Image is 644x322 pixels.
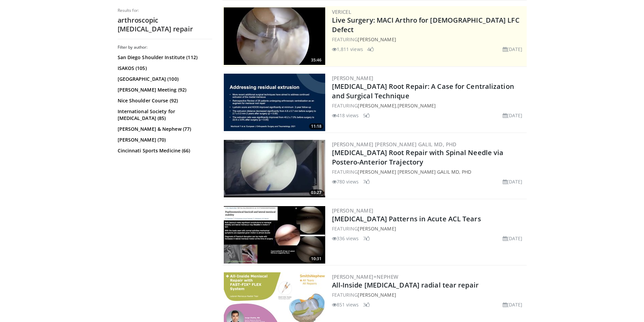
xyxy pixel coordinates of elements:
[398,102,436,109] a: [PERSON_NAME]
[309,123,324,129] span: 11:18
[503,301,523,308] li: [DATE]
[332,168,525,175] div: FEATURING
[367,46,374,53] li: 4
[358,36,396,43] a: [PERSON_NAME]
[224,206,325,264] a: 10:31
[363,301,370,308] li: 3
[118,16,212,33] h2: arthroscopic [MEDICAL_DATA] repair
[224,140,325,197] a: 03:27
[503,235,523,242] li: [DATE]
[358,225,396,232] a: [PERSON_NAME]
[332,207,374,214] a: [PERSON_NAME]
[503,178,523,185] li: [DATE]
[332,8,352,15] a: Vericel
[309,256,324,262] span: 10:31
[332,112,359,119] li: 418 views
[118,8,212,13] p: Results for:
[363,112,370,119] li: 5
[332,280,479,290] a: All-Inside [MEDICAL_DATA] radial tear repair
[503,112,523,119] li: [DATE]
[332,75,374,81] a: [PERSON_NAME]
[503,46,523,53] li: [DATE]
[118,147,211,154] a: Cincinnati Sports Medicine (66)
[118,126,211,132] a: [PERSON_NAME] & Nephew (77)
[358,292,396,298] a: [PERSON_NAME]
[363,178,370,185] li: 7
[332,16,520,34] a: Live Surgery: MACI Arthro for [DEMOGRAPHIC_DATA] LFC Defect
[332,36,525,43] div: FEATURING
[332,141,457,148] a: [PERSON_NAME] [PERSON_NAME] Galil MD, PhD
[332,214,481,223] a: [MEDICAL_DATA] Patterns in Acute ACL Tears
[358,169,471,175] a: [PERSON_NAME] [PERSON_NAME] Galil MD, PhD
[358,102,396,109] a: [PERSON_NAME]
[118,65,211,72] a: ISAKOS (105)
[332,291,525,298] div: FEATURING
[332,273,399,280] a: [PERSON_NAME]+Nephew
[332,148,504,167] a: [MEDICAL_DATA] Root Repair with Spinal Needle via Postero-Anterior Trajectory
[118,54,211,61] a: San Diego Shoulder Institute (112)
[118,108,211,122] a: International Society for [MEDICAL_DATA] (85)
[309,190,324,196] span: 03:27
[118,86,211,93] a: [PERSON_NAME] Meeting (92)
[118,137,211,143] a: [PERSON_NAME] (70)
[332,102,525,109] div: FEATURING ,
[224,74,325,131] img: 75896893-6ea0-4895-8879-88c2e089762d.300x170_q85_crop-smart_upscale.jpg
[332,178,359,185] li: 780 views
[332,82,514,100] a: [MEDICAL_DATA] Root Repair: A Case for Centralization and Surgical Technique
[332,235,359,242] li: 336 views
[224,74,325,131] a: 11:18
[224,206,325,264] img: 668c1cee-1ff6-46bb-913b-50f69012f802.300x170_q85_crop-smart_upscale.jpg
[118,97,211,104] a: Nice Shoulder Course (92)
[118,76,211,82] a: [GEOGRAPHIC_DATA] (100)
[309,57,324,63] span: 35:46
[118,45,212,50] h3: Filter by author:
[224,7,325,65] img: eb023345-1e2d-4374-a840-ddbc99f8c97c.300x170_q85_crop-smart_upscale.jpg
[332,301,359,308] li: 851 views
[224,7,325,65] a: 35:46
[363,235,370,242] li: 7
[332,225,525,232] div: FEATURING
[224,140,325,197] img: a362fb8a-f59e-4437-a272-4bf476c7affd.300x170_q85_crop-smart_upscale.jpg
[332,46,363,53] li: 1,811 views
